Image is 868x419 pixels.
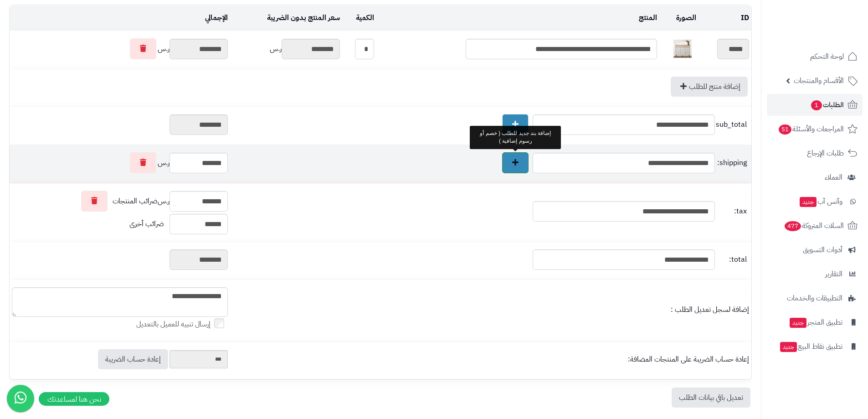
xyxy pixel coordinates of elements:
[825,268,842,280] span: التقارير
[825,171,842,184] span: العملاء
[129,218,164,229] span: ضرائب أخرى
[717,158,747,168] span: shipping:
[12,38,228,59] div: ر.س
[717,254,747,265] span: total:
[785,221,801,231] span: 477
[807,147,844,160] span: طلبات الإرجاع
[672,388,750,408] a: تعديل باقي بيانات الطلب
[136,319,228,330] label: إرسال تنبيه للعميل بالتعديل
[376,5,659,31] td: المنتج
[767,118,863,140] a: المراجعات والأسئلة51
[794,74,844,87] span: الأقسام والمنتجات
[767,94,863,116] a: الطلبات1
[230,5,342,31] td: سعر المنتج بدون الضريبة
[767,142,863,164] a: طلبات الإرجاع
[778,123,844,135] span: المراجعات والأسئلة
[780,342,797,352] span: جديد
[232,354,749,365] div: إعادة حساب الضريبة على المنتجات المضافة:
[767,46,863,67] a: لوحة التحكم
[673,40,692,58] img: 1752738585-1-40x40.jpg
[811,100,822,110] span: 1
[232,305,749,315] div: إضافة لسجل تعديل الطلب :
[779,124,791,134] span: 51
[113,196,158,207] span: ضرائب المنتجات
[800,197,817,207] span: جديد
[767,166,863,188] a: العملاء
[232,39,340,59] div: ر.س
[659,5,699,31] td: الصورة
[98,349,168,369] a: إعادة حساب الضريبة
[342,5,376,31] td: الكمية
[810,98,844,111] span: الطلبات
[787,292,842,305] span: التطبيقات والخدمات
[767,336,863,357] a: تطبيق نقاط البيعجديد
[803,243,842,256] span: أدوات التسويق
[214,318,224,328] input: إرسال تنبيه للعميل بالتعديل
[779,340,842,353] span: تطبيق نقاط البيع
[767,191,863,212] a: وآتس آبجديد
[806,26,859,45] img: logo-2.png
[470,126,561,149] div: إضافة بند جديد للطلب ( خصم أو رسوم إضافية )
[717,206,747,217] span: tax:
[784,219,844,232] span: السلات المتروكة
[10,5,230,31] td: الإجمالي
[717,119,747,130] span: sub_total:
[789,316,842,329] span: تطبيق المتجر
[790,318,806,328] span: جديد
[12,191,228,212] div: ر.س
[767,239,863,261] a: أدوات التسويق
[767,287,863,309] a: التطبيقات والخدمات
[799,195,842,208] span: وآتس آب
[767,215,863,237] a: السلات المتروكة477
[699,5,751,31] td: ID
[671,77,748,97] a: إضافة منتج للطلب
[767,263,863,285] a: التقارير
[810,50,844,63] span: لوحة التحكم
[767,311,863,333] a: تطبيق المتجرجديد
[12,152,228,173] div: ر.س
